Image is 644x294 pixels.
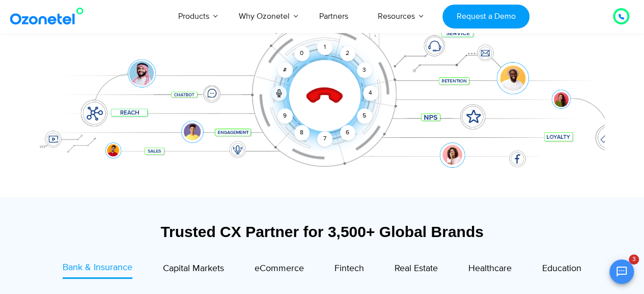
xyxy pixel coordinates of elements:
[317,40,332,55] div: 1
[45,223,600,241] div: Trusted CX Partner for 3,500+ Global Brands
[395,261,438,279] a: Real Estate
[442,5,529,28] a: Request a Demo
[629,254,639,264] span: 3
[63,262,132,273] span: Bank & Insurance
[340,46,355,61] div: 2
[163,263,224,274] span: Capital Markets
[163,261,224,279] a: Capital Markets
[363,85,378,101] div: 4
[395,263,438,274] span: Real Estate
[609,259,634,284] button: Open chat
[277,63,293,78] div: #
[334,261,364,279] a: Fintech
[255,261,304,279] a: eCommerce
[356,63,372,78] div: 3
[340,125,355,140] div: 6
[63,261,132,279] a: Bank & Insurance
[294,125,310,140] div: 8
[255,263,304,274] span: eCommerce
[334,263,364,274] span: Fintech
[317,131,332,146] div: 7
[356,108,372,124] div: 5
[277,108,293,124] div: 9
[294,46,310,61] div: 0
